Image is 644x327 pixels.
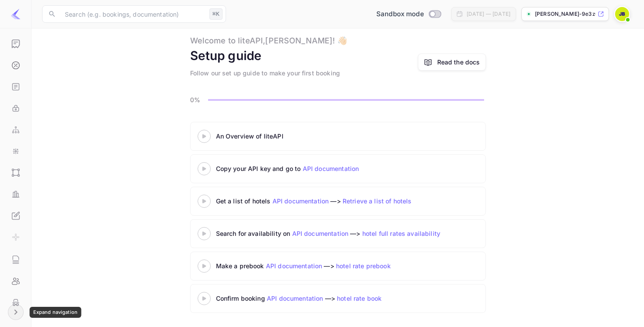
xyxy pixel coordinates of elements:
p: [PERSON_NAME]-9e3z0.nuitee.... [535,10,596,18]
div: Search for availability on —> [216,229,523,238]
img: Jeff Bai [615,7,629,21]
div: An Overview of liteAPI [216,132,435,141]
span: Sandbox mode [376,9,424,19]
a: hotel rate book [337,295,382,302]
a: Read the docs [437,57,480,67]
a: hotel rate prebook [336,262,391,270]
a: Read the docs [418,53,486,71]
a: Customers [4,12,28,32]
input: Search (e.g. bookings, documentation) [60,5,206,23]
img: LiteAPI [11,9,21,19]
div: ⌘K [209,8,223,20]
div: [DATE] — [DATE] [467,10,510,18]
a: API documentation [292,230,349,237]
a: API docs and SDKs [4,76,28,96]
a: API documentation [303,165,359,172]
p: 0% [190,95,205,104]
a: Whitelabel [4,205,28,225]
div: Expand navigation [30,307,81,318]
div: Follow our set up guide to make your first booking [190,68,340,78]
a: API Logs [4,249,28,269]
div: Welcome to liteAPI, [PERSON_NAME] ! 👋🏻 [190,35,347,46]
a: Team management [4,270,28,291]
div: Copy your API key and go to [216,164,435,173]
button: Expand navigation [8,304,24,320]
div: Setup guide [190,46,262,65]
a: API documentation [272,197,329,205]
a: Fraud management [4,292,28,312]
a: Webhooks [4,119,28,139]
a: hotel full rates availability [362,230,440,237]
a: UI Components [4,162,28,182]
div: Confirm booking —> [216,294,435,303]
a: API documentation [267,295,323,302]
a: Performance [4,184,28,204]
div: Get a list of hotels —> [216,196,435,206]
a: API Keys [4,98,28,118]
div: Switch to Production mode [373,9,444,19]
a: Retrieve a list of hotels [343,197,412,205]
div: Make a prebook —> [216,261,435,270]
a: API documentation [266,262,322,270]
a: Integrations [4,141,28,161]
a: Earnings [4,33,28,53]
a: Commission [4,55,28,75]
